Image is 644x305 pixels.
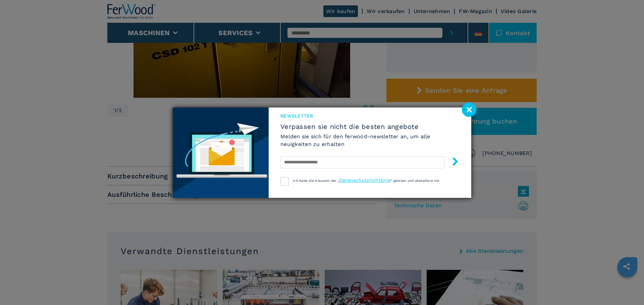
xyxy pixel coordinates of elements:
[293,179,339,182] span: Ich habe die Klauseln der „
[391,179,440,182] span: “ gelesen und akzeptiere sie.
[280,112,460,119] span: Newsletter
[280,123,460,131] span: Verpassen sie nicht die besten angebote
[444,155,460,170] button: submit-button
[339,177,391,183] a: Datenschutzrichtlinie
[173,107,269,198] img: Newsletter image
[280,133,460,148] h6: Melden sie sich für den ferwood-newsletter an, um alle neuigkeiten zu erhalten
